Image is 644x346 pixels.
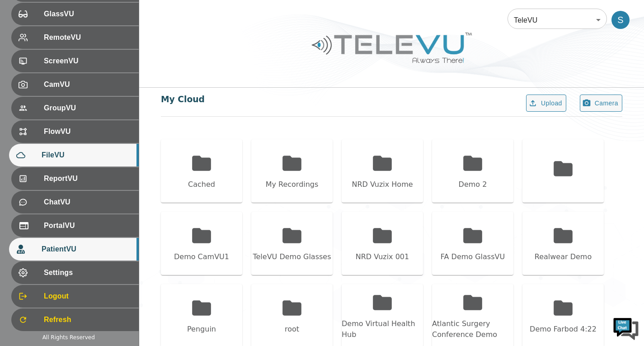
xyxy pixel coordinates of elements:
[526,95,566,112] button: Upload
[253,251,331,262] div: TeleVU Demo Glasses
[432,318,513,340] div: Atlantic Surgery Conference Demo
[11,285,139,308] div: Logout
[11,120,139,143] div: FlowVU
[9,144,139,166] div: FileVU
[11,26,139,49] div: RemoteVU
[535,251,592,262] div: Realwear Demo
[11,97,139,119] div: GroupVU
[11,308,139,331] div: Refresh
[42,150,132,161] span: FileVU
[44,220,132,231] span: PortalVU
[310,29,473,66] img: Logo
[356,251,409,262] div: NRD Vuzix 001
[44,197,132,208] span: ChatVU
[508,7,607,33] div: TeleVU
[44,126,132,137] span: FlowVU
[530,324,597,335] div: Demo Farbod 4:22
[44,173,132,184] span: ReportVU
[352,179,413,190] div: NRD Vuzix Home
[9,238,139,261] div: PatientVU
[44,56,132,66] span: ScreenVU
[44,314,132,325] span: Refresh
[441,251,505,262] div: FA Demo GlassVU
[266,179,319,190] div: My Recordings
[612,314,639,341] img: Chat Widget
[11,50,139,72] div: ScreenVU
[342,318,423,340] div: Demo Virtual Health Hub
[44,79,132,90] span: CamVU
[174,251,229,262] div: Demo CamVU1
[161,93,205,106] div: My Cloud
[459,179,487,190] div: Demo 2
[285,324,299,335] div: root
[11,3,139,25] div: GlassVU
[44,291,132,302] span: Logout
[187,324,216,335] div: Penguin
[611,11,630,29] div: S
[11,214,139,237] div: PortalVU
[188,179,215,190] div: Cached
[11,261,139,284] div: Settings
[44,32,132,43] span: RemoteVU
[11,167,139,190] div: ReportVU
[11,73,139,96] div: CamVU
[42,244,132,255] span: PatientVU
[580,95,622,112] button: Camera
[44,9,132,19] span: GlassVU
[11,191,139,213] div: ChatVU
[44,267,132,278] span: Settings
[44,103,132,114] span: GroupVU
